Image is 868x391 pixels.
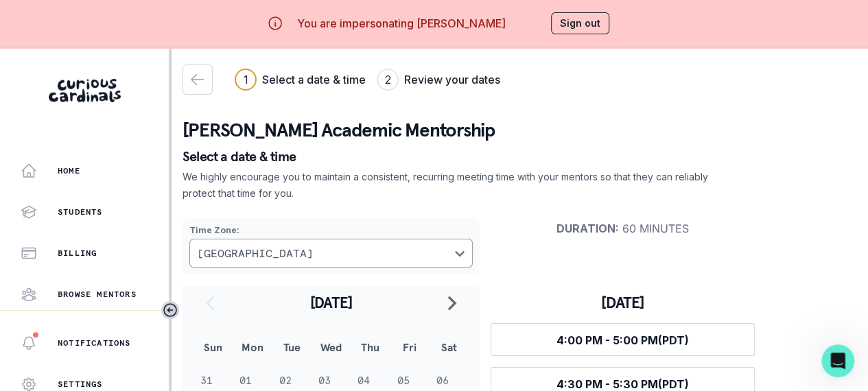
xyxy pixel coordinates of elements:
p: Students [58,206,103,217]
span: 4:00 PM - 5:00 PM (PDT) [556,333,689,347]
button: 4:00 PM - 5:00 PM(PDT) [491,323,755,356]
strong: Time Zone : [189,225,239,235]
h2: [DATE] [226,293,436,312]
th: Sun [193,329,233,365]
th: Thu [351,329,390,365]
p: You are impersonating [PERSON_NAME] [297,15,506,32]
p: Notifications [58,337,131,348]
button: Toggle sidebar [161,301,179,319]
th: Mon [233,329,272,365]
th: Sat [430,329,469,365]
strong: Duration : [556,222,619,235]
button: Choose a timezone [189,239,473,268]
p: Settings [58,379,103,390]
div: 2 [385,71,391,88]
button: navigate to next month [436,285,469,320]
p: 60 minutes [491,222,755,235]
iframe: Intercom live chat [821,344,854,377]
span: 4:30 PM - 5:30 PM (PDT) [556,377,689,391]
p: Browse Mentors [58,289,137,300]
div: Progress [235,69,500,91]
th: Fri [390,329,429,365]
p: We highly encourage you to maintain a consistent, recurring meeting time with your mentors so tha... [183,169,709,202]
img: Curious Cardinals Logo [49,79,121,102]
p: Select a date & time [183,150,857,163]
h3: [DATE] [491,293,755,312]
p: Billing [58,248,97,259]
th: Wed [312,329,351,365]
h3: Review your dates [404,71,500,88]
h3: Select a date & time [262,71,366,88]
button: Sign out [551,12,609,34]
th: Tue [272,329,312,365]
p: Home [58,165,80,176]
div: 1 [244,71,248,88]
p: [PERSON_NAME] Academic Mentorship [183,117,857,144]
